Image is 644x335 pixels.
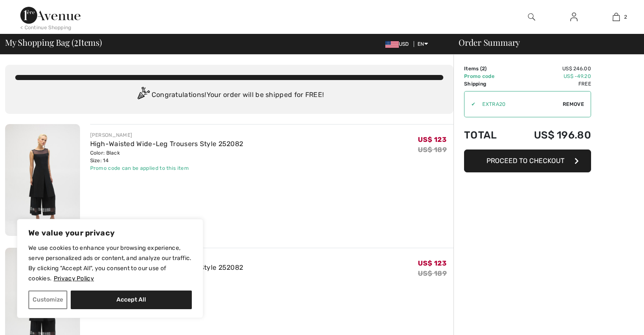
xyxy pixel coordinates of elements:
[464,72,510,80] td: Promo code
[90,149,243,164] div: Color: Black Size: 14
[417,41,428,47] span: EN
[464,80,510,88] td: Shipping
[28,291,67,309] button: Customize
[15,87,443,104] div: Congratulations! Your order will be shipped for FREE!
[464,150,591,172] button: Proceed to Checkout
[563,100,584,108] span: Remove
[482,66,485,72] span: 2
[74,36,78,47] span: 2
[595,12,637,22] a: 2
[475,91,563,117] input: Promo code
[71,291,192,309] button: Accept All
[17,219,203,318] div: We value your privacy
[448,38,639,47] div: Order Summary
[510,80,591,88] td: Free
[486,157,564,165] span: Proceed to Checkout
[5,124,80,236] img: High-Waisted Wide-Leg Trousers Style 252082
[418,136,447,144] span: US$ 123
[90,131,243,139] div: [PERSON_NAME]
[464,121,510,150] td: Total
[624,13,627,21] span: 2
[90,164,243,172] div: Promo code can be applied to this item
[135,87,152,104] img: Congratulation2.svg
[510,72,591,80] td: US$ -49.20
[570,12,578,22] img: My Info
[20,24,72,31] div: < Continue Shopping
[464,65,510,72] td: Items ( )
[510,65,591,72] td: US$ 246.00
[20,7,80,24] img: 1ère Avenue
[418,146,447,154] s: US$ 189
[5,38,102,47] span: My Shopping Bag ( Items)
[28,243,192,284] p: We use cookies to enhance your browsing experience, serve personalized ads or content, and analyz...
[90,140,243,148] a: High-Waisted Wide-Leg Trousers Style 252082
[53,274,94,282] a: Privacy Policy
[418,259,447,267] span: US$ 123
[528,12,535,22] img: search the website
[510,121,591,150] td: US$ 196.80
[418,269,447,277] s: US$ 189
[564,12,584,22] a: Sign In
[28,228,192,238] p: We value your privacy
[385,41,412,47] span: USD
[464,100,475,108] div: ✔
[613,12,620,22] img: My Bag
[385,41,399,48] img: US Dollar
